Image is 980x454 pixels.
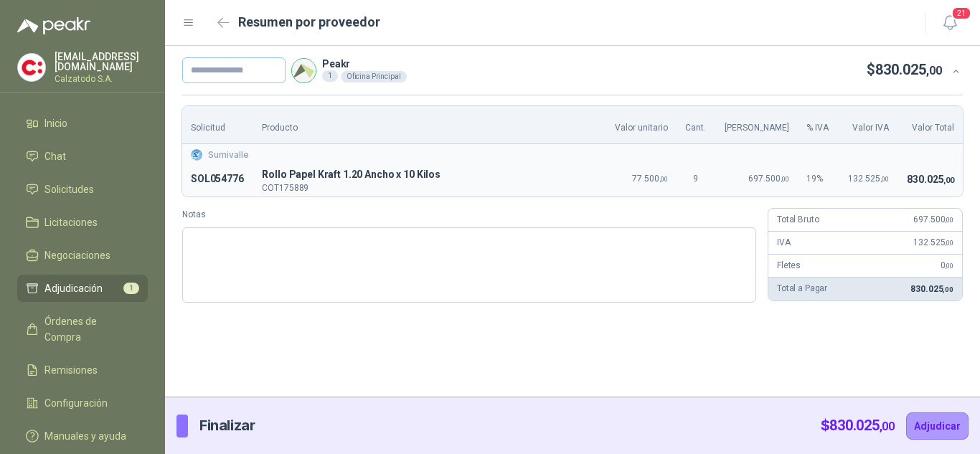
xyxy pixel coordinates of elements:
a: Configuración [17,389,148,417]
span: Chat [44,148,66,164]
span: Configuración [44,395,108,411]
p: COT175889 [262,184,596,192]
th: Producto [253,106,605,144]
a: Órdenes de Compra [17,308,148,351]
span: 21 [951,6,971,20]
label: Notas [182,208,756,222]
span: Solicitudes [44,181,94,197]
span: ,00 [880,420,895,433]
span: 0 [941,260,953,270]
p: SOL054776 [191,171,245,188]
span: ,00 [945,216,953,224]
span: 830.025 [907,174,954,185]
span: ,00 [945,239,953,247]
span: ,00 [926,64,942,77]
a: Negociaciones [17,242,148,269]
span: Inicio [44,115,67,131]
th: Valor IVA [838,106,897,144]
th: Valor unitario [605,106,677,144]
span: 830.025 [875,61,942,78]
p: Peakr [322,59,407,69]
a: Licitaciones [17,209,148,236]
button: Adjudicar [906,412,969,440]
span: ,00 [659,175,668,183]
span: 697.500 [748,174,789,184]
h2: Resumen por proveedor [238,12,380,32]
img: Company Logo [191,149,202,161]
a: Adjudicación1 [17,275,148,302]
span: Rollo Papel Kraft 1.20 Ancho x 10 Kilos [262,166,596,184]
p: R [262,166,596,184]
a: Remisiones [17,356,148,384]
span: ,00 [943,176,954,185]
span: 132.525 [913,237,953,247]
span: Licitaciones [44,214,98,230]
p: Fletes [777,259,801,273]
span: ,00 [943,285,953,293]
th: Valor Total [897,106,963,144]
span: 132.525 [848,174,889,184]
span: ,00 [781,175,789,183]
th: Cant. [677,106,715,144]
p: Total a Pagar [777,282,827,295]
span: 830.025 [910,284,953,294]
td: 9 [677,162,715,197]
span: 1 [123,283,139,294]
p: Calzatodo S.A. [55,75,148,83]
span: Negociaciones [44,247,110,263]
img: Logo peakr [17,17,90,34]
span: 697.500 [913,214,953,224]
p: Total Bruto [777,213,819,227]
img: Company Logo [292,59,316,82]
p: Finalizar [199,415,255,437]
div: Oficina Principal [341,71,407,82]
td: 19 % [798,162,838,197]
span: Órdenes de Compra [44,313,134,345]
span: 77.500 [632,174,668,184]
p: [EMAIL_ADDRESS][DOMAIN_NAME] [55,52,148,72]
span: Remisiones [44,362,98,378]
div: 1 [322,70,338,82]
a: Inicio [17,110,148,137]
p: $ [821,415,895,437]
img: Company Logo [18,54,45,81]
th: Solicitud [182,106,253,144]
span: ,00 [945,262,953,270]
button: 21 [937,10,963,36]
th: [PERSON_NAME] [715,106,798,144]
span: Adjudicación [44,280,103,296]
div: Sumivalle [191,148,954,162]
span: 830.025 [829,417,895,434]
a: Chat [17,143,148,170]
th: % IVA [798,106,838,144]
a: Manuales y ayuda [17,422,148,450]
p: IVA [777,236,791,250]
span: ,00 [880,175,889,183]
a: Solicitudes [17,176,148,203]
p: $ [867,59,942,81]
span: Manuales y ayuda [44,428,126,444]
